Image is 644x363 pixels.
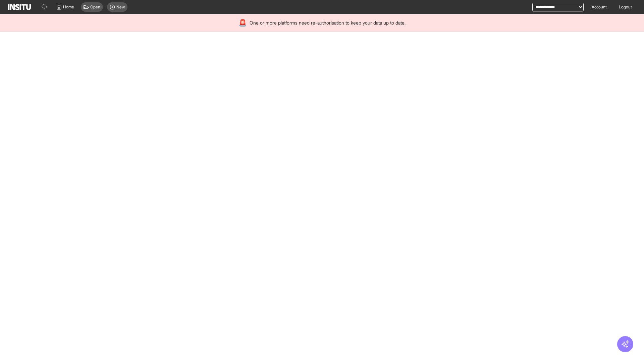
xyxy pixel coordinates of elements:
[90,4,100,10] span: Open
[250,19,406,26] span: One or more platforms need re-authorisation to keep your data up to date.
[63,4,74,10] span: Home
[238,18,247,28] div: 🚨
[116,4,125,10] span: New
[8,4,31,10] img: Logo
